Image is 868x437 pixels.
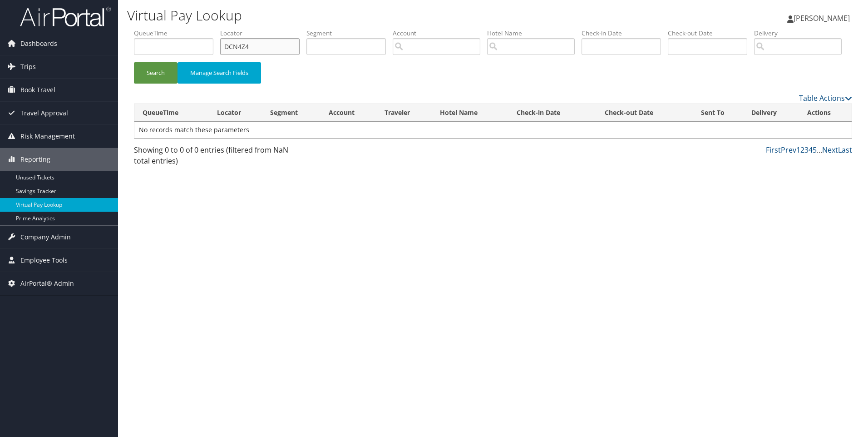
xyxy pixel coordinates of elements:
label: Delivery [754,29,848,38]
label: QueueTime [134,29,220,38]
img: airportal-logo.png [20,6,111,27]
span: Company Admin [20,226,71,248]
th: Locator: activate to sort column ascending [209,104,262,122]
th: Traveler: activate to sort column ascending [376,104,432,122]
th: Segment: activate to sort column ascending [262,104,321,122]
th: Actions [799,104,852,122]
div: Showing 0 to 0 of 0 entries (filtered from NaN total entries) [134,144,303,171]
label: Hotel Name [487,29,582,38]
th: QueueTime: activate to sort column descending [134,104,209,122]
a: 1 [796,145,800,155]
th: Sent To: activate to sort column ascending [693,104,743,122]
a: First [766,145,781,155]
th: Check-out Date: activate to sort column ascending [597,104,693,122]
h1: Virtual Pay Lookup [127,6,615,25]
button: Search [134,62,178,84]
span: Book Travel [20,79,55,101]
span: [PERSON_NAME] [794,13,850,23]
span: … [817,145,822,155]
th: Account: activate to sort column ascending [321,104,376,122]
a: Last [838,145,852,155]
span: Travel Approval [20,102,68,124]
span: Employee Tools [20,249,68,272]
a: 3 [804,145,809,155]
span: Trips [20,55,36,78]
label: Segment [306,29,393,38]
th: Delivery: activate to sort column ascending [743,104,799,122]
label: Locator [220,29,306,38]
span: Dashboards [20,32,57,55]
th: Hotel Name: activate to sort column ascending [432,104,508,122]
a: 2 [800,145,804,155]
a: 4 [809,145,813,155]
td: No records match these parameters [134,122,852,138]
label: Check-out Date [668,29,754,38]
button: Manage Search Fields [178,62,261,84]
a: Prev [781,145,796,155]
span: Reporting [20,148,50,171]
a: Table Actions [799,93,852,103]
span: AirPortal® Admin [20,272,74,295]
label: Account [393,29,487,38]
a: [PERSON_NAME] [787,5,859,32]
th: Check-in Date: activate to sort column ascending [508,104,597,122]
a: 5 [813,145,817,155]
span: Risk Management [20,125,75,148]
label: Check-in Date [582,29,668,38]
a: Next [822,145,838,155]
